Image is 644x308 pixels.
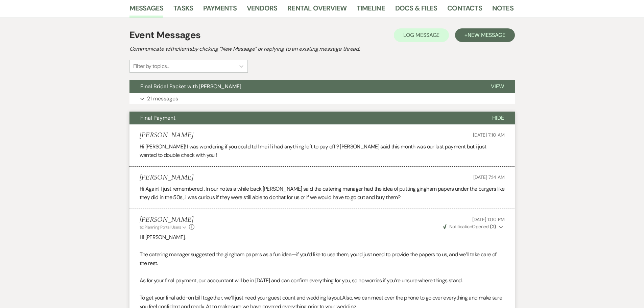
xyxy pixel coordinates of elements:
[491,83,504,90] span: View
[203,3,237,18] a: Payments
[129,112,481,124] button: Final Payment
[173,3,193,18] a: Tasks
[140,142,505,160] p: Hi [PERSON_NAME]! I was wondering if you could tell me if i had anything left to pay off ? [PERSO...
[133,62,169,70] div: Filter by topics...
[442,223,505,230] button: NotificationOpened (2)
[480,80,515,93] button: View
[473,174,504,180] span: [DATE] 7:14 AM
[395,3,437,18] a: Docs & Files
[129,28,201,42] h1: Event Messages
[140,233,505,242] p: Hi [PERSON_NAME],
[140,173,193,182] h5: [PERSON_NAME]
[140,83,241,90] span: Final Bridal Packet with [PERSON_NAME]
[492,114,504,121] span: Hide
[473,132,504,138] span: [DATE] 7:10 AM
[140,224,181,230] span: to: Planning Portal Users
[447,3,482,18] a: Contacts
[140,216,195,224] h5: [PERSON_NAME]
[449,223,472,230] span: Notification
[140,224,188,230] button: to: Planning Portal Users
[129,80,480,93] button: Final Bridal Packet with [PERSON_NAME]
[287,3,347,18] a: Rental Overview
[394,28,449,42] button: Log Message
[443,223,496,230] span: Opened
[468,31,505,39] span: New Message
[140,250,505,267] p: The catering manager suggested the gingham papers as a fun idea—if you’d like to use them, you’d ...
[147,94,178,103] p: 21 messages
[140,276,505,285] p: As for your final payment, our accountant will be in [DATE] and can confirm everything for you, s...
[490,223,496,230] strong: ( 2 )
[129,93,515,104] button: 21 messages
[140,114,175,121] span: Final Payment
[357,3,385,18] a: Timeline
[129,45,515,53] h2: Communicate with clients by clicking "New Message" or replying to an existing message thread.
[247,3,277,18] a: Vendors
[129,3,164,18] a: Messages
[472,216,504,222] span: [DATE] 1:00 PM
[403,31,439,39] span: Log Message
[140,131,193,140] h5: [PERSON_NAME]
[455,28,515,42] button: +New Message
[140,185,505,202] p: Hi Again! I just remembered , In our notes a while back [PERSON_NAME] said the catering manager h...
[481,112,515,124] button: Hide
[492,3,514,18] a: Notes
